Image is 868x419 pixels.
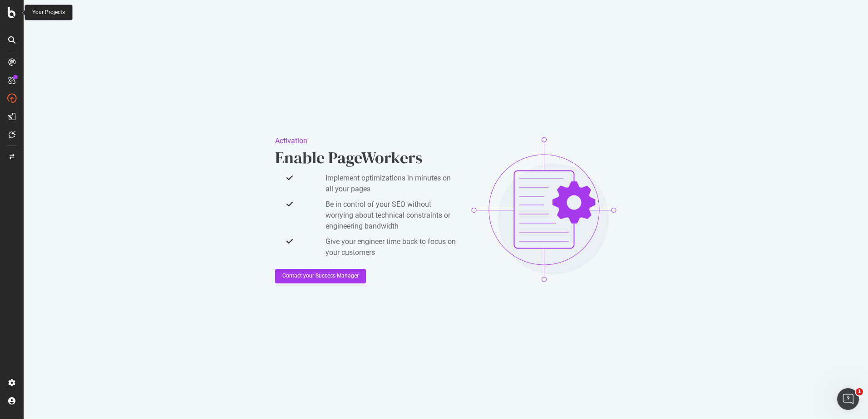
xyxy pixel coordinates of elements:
[325,236,457,258] span: Give your engineer time back to focus on your customers
[471,137,616,282] img: 6ovPDZfB.png
[325,173,457,195] span: Implement optimizations in minutes on all your pages
[325,199,457,232] span: Be in control of your SEO without worrying about technical constraints or engineering bandwidth
[282,272,359,280] div: Contact your Success Manager
[275,136,457,146] div: Activation
[32,9,65,16] div: Your Projects
[856,388,863,395] span: 1
[275,269,366,283] button: Contact your Success Manager
[837,388,859,410] iframe: Intercom live chat
[275,146,457,169] div: Enable PageWorkers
